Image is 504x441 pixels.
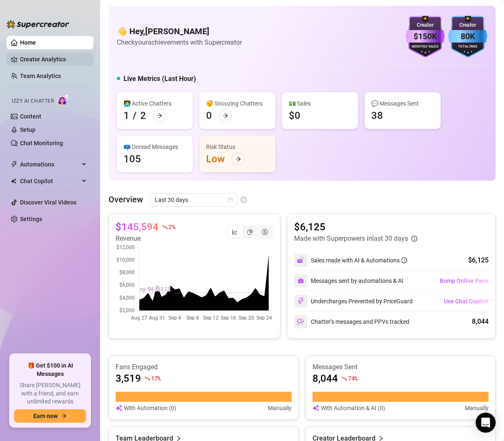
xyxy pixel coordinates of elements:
[14,381,86,406] span: Share [PERSON_NAME] with a friend, and earn unlimited rewards
[241,197,247,203] span: info-circle
[206,99,269,108] div: 😴 Snoozing Chatters
[124,403,176,413] article: With Automation (0)
[262,229,268,235] span: dollar-circle
[20,39,36,46] a: Home
[321,403,385,413] article: With Automation & AI (0)
[123,109,129,122] div: 1
[444,295,489,308] button: Use Chat Copilot
[206,109,212,122] div: 0
[289,109,300,122] div: $0
[123,99,186,108] div: 👩‍💻 Active Chatters
[440,277,488,284] span: Bump Online Fans
[20,216,42,222] a: Settings
[123,152,141,166] div: 105
[406,30,445,43] div: $150K
[169,223,175,231] span: 2 %
[116,220,159,234] article: $145,594
[140,109,146,122] div: 2
[228,197,233,202] span: calendar
[371,99,434,108] div: 💬 Messages Sent
[341,375,347,381] span: fall
[12,97,54,105] span: Izzy AI Chatter
[448,44,487,50] div: Total Fans
[20,73,61,79] a: Team Analytics
[151,374,161,382] span: 17 %
[117,37,242,48] article: Check your achievements with Supercreator
[297,277,304,284] img: svg%3e
[61,413,67,419] span: arrow-right
[294,274,403,287] div: Messages sent by automations & AI
[312,372,338,385] article: 8,044
[448,21,487,29] div: Creator
[294,234,408,244] article: Made with Superpowers in last 30 days
[33,413,58,419] span: Earn now
[371,109,383,122] div: 38
[123,74,196,84] h5: Live Metrics (Last Hour)
[439,274,489,287] button: Bump Online Fans
[289,99,351,108] div: 💵 Sales
[444,298,488,305] span: Use Chat Copilot
[116,403,122,413] img: svg%3e
[311,256,407,265] div: Sales made with AI & Automations
[206,142,269,151] div: Risk Status
[117,25,242,37] h4: 👋 Hey, [PERSON_NAME]
[57,94,70,106] img: AI Chatter
[116,372,141,385] article: 3,519
[222,113,228,118] span: arrow-right
[476,413,496,433] div: Open Intercom Messenger
[20,53,87,66] a: Creator Analytics
[297,318,305,325] img: svg%3e
[294,295,413,308] div: Undercharges Prevented by PriceGuard
[162,224,168,230] span: fall
[108,193,143,206] article: Overview
[20,158,79,171] span: Automations
[227,225,273,239] div: segmented control
[406,21,445,29] div: Creator
[297,257,305,264] img: svg%3e
[123,142,186,151] div: 📪 Unread Messages
[20,126,35,133] a: Setup
[11,161,18,168] span: thunderbolt
[401,257,407,263] span: info-circle
[411,236,417,242] span: info-circle
[156,113,162,118] span: arrow-right
[297,297,305,305] img: svg%3e
[144,375,150,381] span: fall
[20,113,41,120] a: Content
[20,199,76,206] a: Discover Viral Videos
[235,156,241,162] span: arrow-right
[155,194,232,206] span: Last 30 days
[312,403,319,413] img: svg%3e
[20,140,63,146] a: Chat Monitoring
[20,174,79,188] span: Chat Copilot
[232,229,238,235] span: line-chart
[468,255,489,265] div: $6,125
[406,44,445,50] div: Monthly Sales
[116,234,175,244] article: Revenue
[448,30,487,43] div: 80K
[294,220,417,234] article: $6,125
[11,178,16,184] img: Chat Copilot
[7,20,69,28] img: logo-BBDzfeDw.svg
[406,16,445,58] img: purple-badge-B9DA21FR.svg
[348,374,358,382] span: 74 %
[448,16,487,58] img: blue-badge-DgoSNQY1.svg
[472,317,489,327] div: 8,044
[14,409,86,423] button: Earn nowarrow-right
[294,315,409,328] div: Chatter’s messages and PPVs tracked
[268,403,292,413] article: Manually
[465,403,489,413] article: Manually
[14,362,86,378] span: 🎁 Get $100 in AI Messages
[116,363,292,372] article: Fans Engaged
[247,229,253,235] span: pie-chart
[312,363,489,372] article: Messages Sent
